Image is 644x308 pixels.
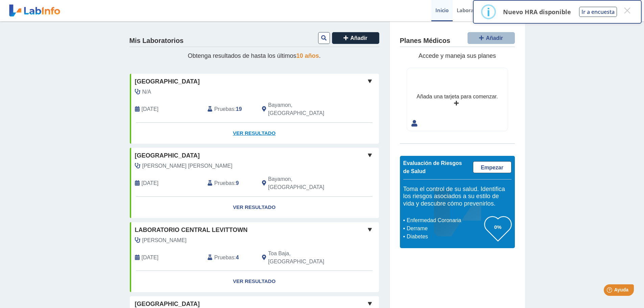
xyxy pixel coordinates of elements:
button: Añadir [332,32,379,44]
a: Empezar [473,161,511,173]
span: Accede y maneja sus planes [419,52,496,59]
span: 10 años [296,52,319,59]
button: Ir a encuesta [579,7,617,17]
span: Pruebas [214,179,234,187]
span: 2025-06-26 [142,179,159,187]
span: Bayamon, PR [268,101,343,117]
div: : [202,175,257,191]
span: [GEOGRAPHIC_DATA] [135,77,200,86]
span: Laboratorio Central Levittown [135,226,248,235]
a: Ver Resultado [130,197,379,218]
div: : [202,101,257,117]
div: i [487,6,490,18]
h3: 0% [484,223,511,231]
span: [GEOGRAPHIC_DATA] [135,151,200,160]
a: Ver Resultado [130,271,379,292]
span: Correa Sardina, Norbert [142,162,233,170]
li: Diabetes [405,233,484,241]
b: 19 [236,106,242,112]
h4: Mis Laboratorios [129,37,184,45]
li: Derrame [405,224,484,233]
button: Añadir [468,32,515,44]
span: N/A [142,88,151,96]
div: : [202,250,257,266]
span: Pruebas [214,254,234,262]
p: Nuevo HRA disponible [503,8,571,16]
span: Evaluación de Riesgos de Salud [403,160,462,174]
div: Añada una tarjeta para comenzar. [416,93,498,101]
iframe: Help widget launcher [584,282,637,301]
span: Obtenga resultados de hasta los últimos . [188,52,320,59]
span: Añadir [486,35,503,41]
span: Toa Baja, PR [268,250,343,266]
li: Enfermedad Coronaria [405,216,484,224]
a: Ver Resultado [130,123,379,144]
span: Bayamon, PR [268,175,343,191]
b: 9 [236,180,239,186]
h4: Planes Médicos [400,37,450,45]
span: Empezar [481,165,503,170]
span: 2023-07-14 [142,254,159,262]
span: Añadir [350,35,367,41]
span: Grassette, William [142,236,187,244]
span: Pruebas [214,105,234,113]
span: 2025-10-08 [142,105,159,113]
h5: Toma el control de su salud. Identifica los riesgos asociados a su estilo de vida y descubre cómo... [403,186,511,208]
b: 4 [236,255,239,260]
button: Close this dialog [621,4,633,17]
